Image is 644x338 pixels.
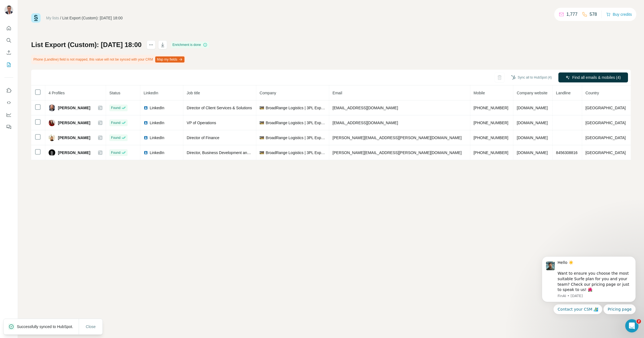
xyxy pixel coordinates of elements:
[606,11,632,18] button: Buy credits
[111,150,120,155] span: Found
[474,121,508,125] span: [PHONE_NUMBER]
[266,150,326,155] span: BroadRange Logistics | 3PL Experts | Operating 6 Million Sq Ft Across the [GEOGRAPHIC_DATA]
[155,56,184,63] button: Map my fields
[625,319,638,332] iframe: Intercom live chat
[266,105,326,111] span: BroadRange Logistics | 3PL Experts | Operating 6 Million Sq Ft Across the [GEOGRAPHIC_DATA]
[4,6,13,14] img: Avatar
[585,91,599,95] span: Country
[144,150,148,155] img: LinkedIn logo
[4,60,13,70] button: My lists
[517,106,548,110] span: [DOMAIN_NAME]
[144,91,158,95] span: LinkedIn
[147,40,155,49] button: actions
[86,324,96,329] span: Close
[474,91,485,95] span: Mobile
[58,105,90,111] span: [PERSON_NAME]
[31,40,142,49] h1: List Export (Custom): [DATE] 18:00
[4,98,13,108] button: Use Surfe API
[332,106,398,110] span: [EMAIL_ADDRESS][DOMAIN_NAME]
[58,135,90,141] span: [PERSON_NAME]
[332,150,462,155] span: [PERSON_NAME][EMAIL_ADDRESS][PERSON_NAME][DOMAIN_NAME]
[260,121,264,125] img: company-logo
[474,150,508,155] span: [PHONE_NUMBER]
[109,91,120,95] span: Status
[17,324,78,329] p: Successfully synced to HubSpot.
[31,13,41,23] img: Surfe Logo
[46,16,59,20] a: My lists
[31,55,186,64] div: Phone (Landline) field is not mapped, this value will not be synced with your CRM
[111,135,120,140] span: Found
[49,119,55,126] img: Avatar
[58,120,90,126] span: [PERSON_NAME]
[332,91,342,95] span: Email
[82,322,100,332] button: Close
[144,121,148,125] img: LinkedIn logo
[266,135,326,141] span: BroadRange Logistics | 3PL Experts | Operating 6 Million Sq Ft Across the [GEOGRAPHIC_DATA]
[260,150,264,155] img: company-logo
[4,85,13,95] button: Use Surfe on LinkedIn
[260,91,276,95] span: Company
[49,149,55,156] img: Avatar
[49,91,65,95] span: 4 Profiles
[58,150,90,155] span: [PERSON_NAME]
[585,106,626,110] span: [GEOGRAPHIC_DATA]
[150,120,164,126] span: LinkedIn
[62,15,123,21] div: List Export (Custom): [DATE] 18:00
[585,150,626,155] span: [GEOGRAPHIC_DATA]
[150,135,164,141] span: LinkedIn
[60,15,61,21] li: /
[260,136,264,140] img: company-logo
[4,122,13,132] button: Feedback
[585,121,626,125] span: [GEOGRAPHIC_DATA]
[4,110,13,120] button: Dashboard
[187,136,219,140] span: Director of Finance
[49,134,55,141] img: Avatar
[111,105,120,110] span: Found
[585,136,626,140] span: [GEOGRAPHIC_DATA]
[332,121,398,125] span: [EMAIL_ADDRESS][DOMAIN_NAME]
[474,106,508,110] span: [PHONE_NUMBER]
[517,121,548,125] span: [DOMAIN_NAME]
[556,150,577,155] span: 8456308816
[187,150,288,155] span: Director, Business Development and Strategic Partnerships
[556,91,571,95] span: Landline
[566,11,577,18] p: 1,777
[572,75,621,80] span: Find all emails & mobiles (4)
[637,319,641,324] span: 2
[4,48,13,58] button: Enrich CSV
[111,120,120,125] span: Found
[517,136,548,140] span: [DOMAIN_NAME]
[187,106,252,110] span: Director of Client Services & Solutions
[4,23,13,33] button: Quick start
[144,106,148,110] img: LinkedIn logo
[150,150,164,155] span: LinkedIn
[187,91,200,95] span: Job title
[534,238,644,323] iframe: Intercom notifications message
[144,136,148,140] img: LinkedIn logo
[474,136,508,140] span: [PHONE_NUMBER]
[4,35,13,45] button: Search
[507,73,556,82] button: Sync all to HubSpot (4)
[49,105,55,111] img: Avatar
[590,11,597,18] p: 578
[332,136,462,140] span: [PERSON_NAME][EMAIL_ADDRESS][PERSON_NAME][DOMAIN_NAME]
[260,106,264,110] img: company-logo
[517,91,547,95] span: Company website
[266,120,326,126] span: BroadRange Logistics | 3PL Experts | Operating 6 Million Sq Ft Across the [GEOGRAPHIC_DATA]
[517,150,548,155] span: [DOMAIN_NAME]
[150,105,164,111] span: LinkedIn
[558,72,628,82] button: Find all emails & mobiles (4)
[187,121,216,125] span: VP of Operations
[171,41,209,48] div: Enrichment is done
